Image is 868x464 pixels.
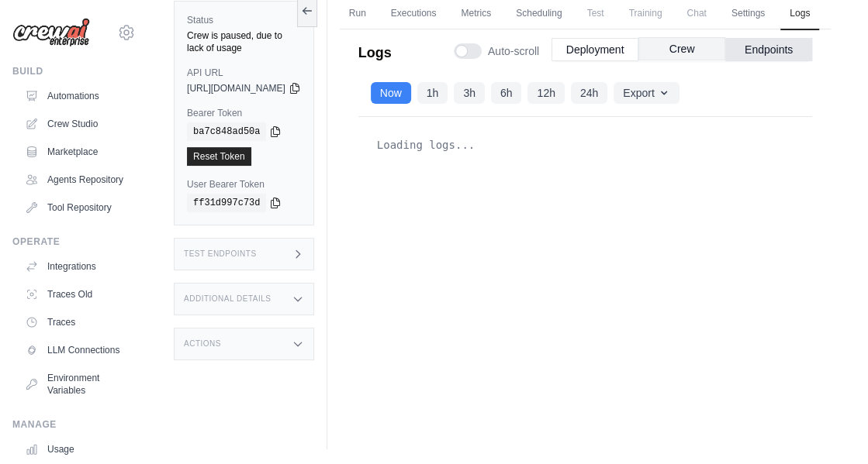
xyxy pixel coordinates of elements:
[19,254,136,279] a: Integrations
[187,147,251,166] a: Reset Token
[454,82,485,104] button: 3h
[187,122,266,141] code: ba7c848ad50a
[19,139,136,164] a: Marketplace
[371,82,411,104] button: Now
[12,65,136,77] div: Build
[19,437,136,462] a: Usage
[488,43,539,59] span: Auto-scroll
[184,294,271,304] h3: Additional Details
[638,37,725,60] button: Crew
[187,82,285,95] span: [URL][DOMAIN_NAME]
[187,14,301,26] label: Status
[358,42,392,64] p: Logs
[19,310,136,335] a: Traces
[19,195,136,220] a: Tool Repository
[187,194,266,212] code: ff31d997c73d
[19,338,136,363] a: LLM Connections
[790,390,868,464] iframe: Chat Widget
[19,112,136,136] a: Crew Studio
[187,178,301,191] label: User Bearer Token
[12,18,90,47] img: Logo
[184,249,257,259] h3: Test Endpoints
[12,418,136,431] div: Manage
[184,339,221,349] h3: Actions
[552,38,638,61] button: Deployment
[19,366,136,403] a: Environment Variables
[491,82,522,104] button: 6h
[19,167,136,192] a: Agents Repository
[19,282,136,307] a: Traces Old
[12,235,136,248] div: Operate
[527,82,564,104] button: 12h
[371,129,800,160] div: Loading logs...
[19,84,136,108] a: Automations
[187,29,301,54] div: Crew is paused, due to lack of usage
[614,82,679,104] button: Export
[417,82,448,104] button: 1h
[725,38,812,61] button: Endpoints
[187,107,301,119] label: Bearer Token
[571,82,607,104] button: 24h
[187,67,301,79] label: API URL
